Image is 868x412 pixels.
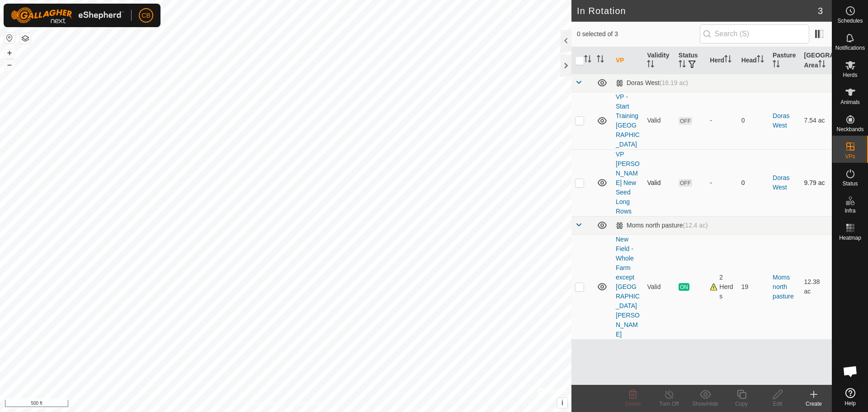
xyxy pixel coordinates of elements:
[4,33,15,43] button: Reset Map
[584,57,591,64] p-sorticon: Activate to sort
[773,62,780,69] p-sorticon: Activate to sort
[843,72,857,78] span: Herds
[700,24,809,43] input: Search (S)
[679,283,689,291] span: ON
[801,92,832,149] td: 7.54 ac
[801,149,832,216] td: 9.79 ac
[796,400,832,408] div: Create
[835,45,865,51] span: Notifications
[557,398,567,408] button: i
[706,47,737,74] th: Herd
[647,62,654,69] p-sorticon: Activate to sort
[840,99,860,105] span: Animals
[769,47,800,74] th: Pasture
[710,273,734,301] div: 2 Herds
[757,57,764,64] p-sorticon: Activate to sort
[561,399,563,407] span: i
[660,79,688,86] span: (16.19 ac)
[4,47,15,58] button: +
[773,274,794,300] a: Moms north pasture
[142,11,150,20] span: CB
[738,234,769,339] td: 19
[683,222,708,229] span: (12.4 ac)
[842,181,858,186] span: Status
[801,234,832,339] td: 12.38 ac
[818,4,823,18] span: 3
[773,112,789,129] a: Doras West
[20,33,31,44] button: Map Layers
[738,92,769,149] td: 0
[616,236,640,338] a: New Field - Whole Farm except [GEOGRAPHIC_DATA][PERSON_NAME]
[11,7,124,24] img: Gallagher Logo
[625,401,641,407] span: Delete
[4,59,15,70] button: –
[675,47,706,74] th: Status
[844,208,855,213] span: Infra
[651,400,687,408] div: Turn Off
[724,57,731,64] p-sorticon: Activate to sort
[643,92,675,149] td: Valid
[616,151,640,215] a: VP [PERSON_NAME] New Seed Long Rows
[844,401,856,406] span: Help
[723,400,759,408] div: Copy
[612,47,643,74] th: VP
[679,62,686,69] p-sorticon: Activate to sort
[845,154,855,159] span: VPs
[836,127,863,132] span: Neckbands
[839,235,861,241] span: Heatmap
[837,18,863,24] span: Schedules
[643,47,675,74] th: Validity
[801,47,832,74] th: [GEOGRAPHIC_DATA] Area
[250,400,284,408] a: Privacy Policy
[773,174,789,191] a: Doras West
[679,117,692,125] span: OFF
[577,5,818,16] h2: In Rotation
[295,400,321,408] a: Contact Us
[679,179,692,187] span: OFF
[710,116,734,125] div: -
[832,384,868,410] a: Help
[597,57,604,64] p-sorticon: Activate to sort
[738,149,769,216] td: 0
[577,29,700,39] span: 0 selected of 3
[616,79,688,87] div: Doras West
[818,62,826,69] p-sorticon: Activate to sort
[616,222,708,229] div: Moms north pasture
[710,178,734,188] div: -
[687,400,723,408] div: Show/Hide
[643,149,675,216] td: Valid
[738,47,769,74] th: Head
[759,400,796,408] div: Edit
[616,93,640,148] a: VP - Start Training [GEOGRAPHIC_DATA]
[643,234,675,339] td: Valid
[837,358,864,385] div: Open chat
